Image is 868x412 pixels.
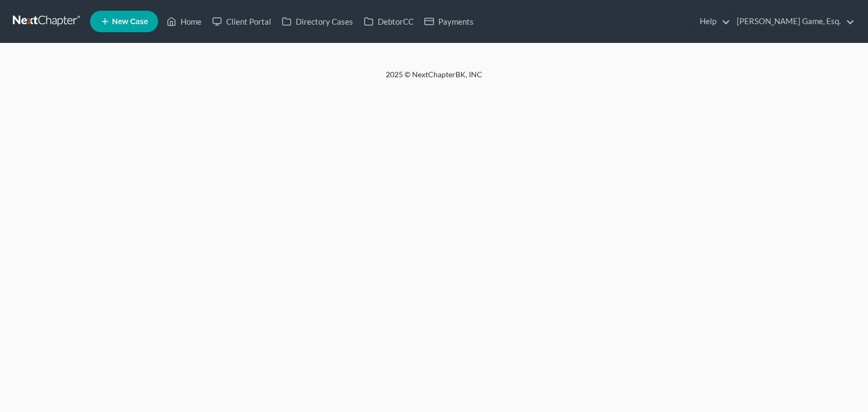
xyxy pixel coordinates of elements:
a: Home [161,12,207,31]
new-legal-case-button: New Case [90,11,158,32]
div: 2025 © NextChapterBK, INC [129,69,739,89]
a: Help [694,12,730,31]
a: Client Portal [207,12,276,31]
a: Directory Cases [276,12,358,31]
a: Payments [419,12,479,31]
a: [PERSON_NAME] Game, Esq. [731,12,855,31]
a: DebtorCC [358,12,419,31]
